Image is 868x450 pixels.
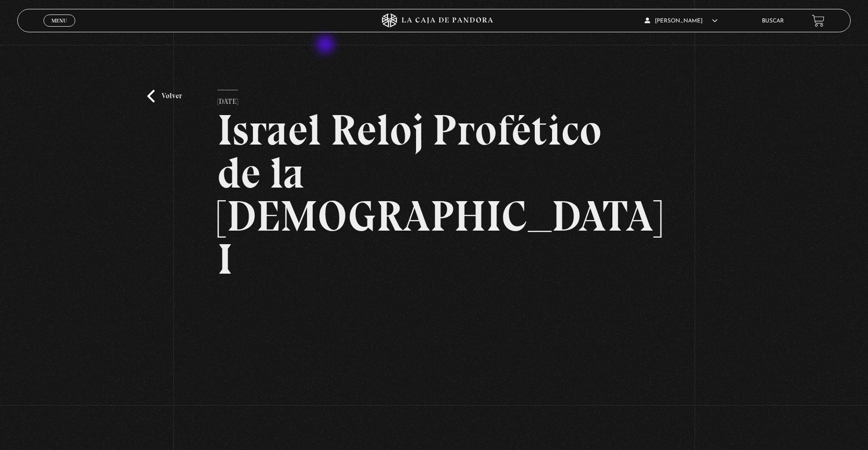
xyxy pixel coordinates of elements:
span: Menu [51,18,67,23]
p: [DATE] [217,90,238,109]
span: Cerrar [49,26,71,32]
a: Volver [147,90,182,102]
a: View your shopping cart [812,15,825,27]
span: [PERSON_NAME] [645,18,717,24]
a: Buscar [762,18,784,24]
h2: Israel Reloj Profético de la [DEMOGRAPHIC_DATA] I [217,109,651,281]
